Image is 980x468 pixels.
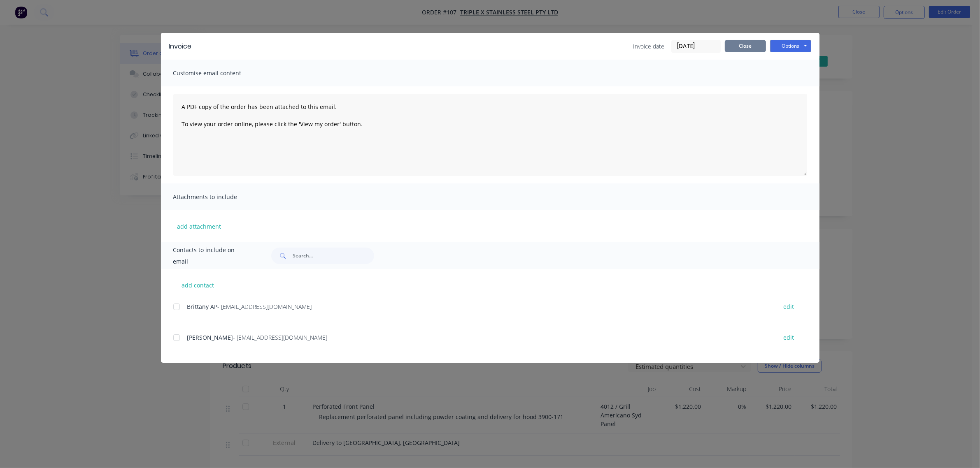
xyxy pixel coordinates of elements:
[173,220,226,232] button: add attachment
[173,94,807,176] textarea: A PDF copy of the order has been attached to this email. To view your order online, please click ...
[233,334,328,341] span: - [EMAIL_ADDRESS][DOMAIN_NAME]
[187,334,233,341] span: [PERSON_NAME]
[173,244,251,267] span: Contacts to include on email
[293,248,374,264] input: Search...
[173,191,264,203] span: Attachments to include
[173,67,264,79] span: Customise email content
[173,279,223,291] button: add contact
[169,42,192,51] div: Invoice
[770,40,811,52] button: Options
[218,303,312,310] span: - [EMAIL_ADDRESS][DOMAIN_NAME]
[779,301,799,312] button: edit
[725,40,766,52] button: Close
[187,303,218,310] span: Brittany AP
[779,332,799,343] button: edit
[633,42,665,51] span: Invoice date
